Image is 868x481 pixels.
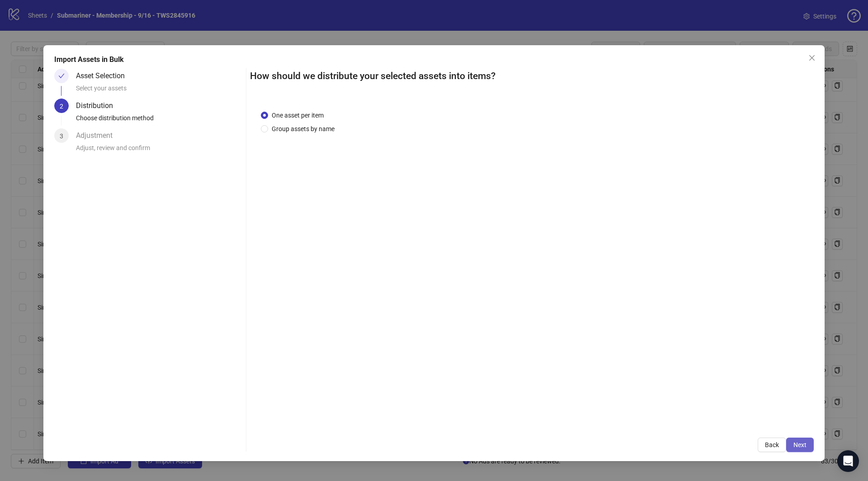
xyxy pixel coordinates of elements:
span: 2 [60,103,63,110]
span: One asset per item [268,110,327,120]
div: Import Assets in Bulk [54,54,814,65]
div: Open Intercom Messenger [837,450,859,472]
div: Asset Selection [76,69,132,83]
span: 3 [60,132,63,140]
span: Back [765,441,779,448]
h2: How should we distribute your selected assets into items? [250,69,814,84]
span: close [808,54,816,61]
div: Choose distribution method [76,113,242,128]
button: Back [758,438,786,452]
div: Adjust, review and confirm [76,143,242,158]
span: check [58,73,65,79]
div: Adjustment [76,128,120,143]
button: Next [786,438,814,452]
div: Distribution [76,99,120,113]
button: Close [805,51,819,65]
span: Next [793,441,807,448]
div: Select your assets [76,83,242,99]
span: Group assets by name [268,124,338,134]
